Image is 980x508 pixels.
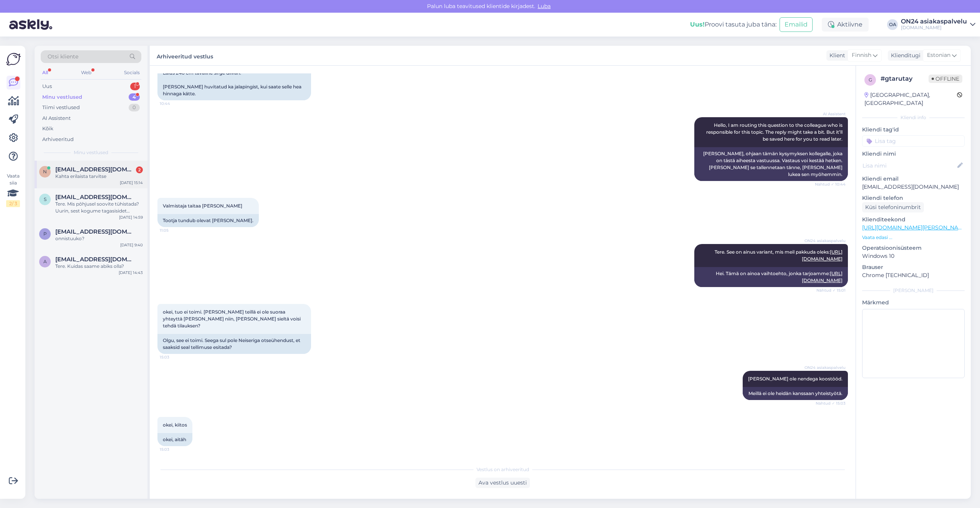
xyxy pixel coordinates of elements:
[822,18,869,32] div: Aktiivne
[715,249,843,262] span: Tere. See on ainus variant, mis meil pakkuda oleks:
[43,169,47,174] span: N
[119,270,143,276] div: [DATE] 14:43
[55,194,135,201] span: satuminnimari@gmail.com
[163,422,187,428] span: okei, kiitos
[862,299,965,307] p: Märkmed
[805,238,846,244] span: ON24 asiakaspalvelu
[477,466,529,473] span: Vestlus on arhiveeritud
[120,180,143,186] div: [DATE] 15:14
[136,166,143,173] div: 2
[901,18,975,31] a: ON24 asiakaspalvelu[DOMAIN_NAME]
[6,173,20,207] div: Vaata siia
[862,161,956,170] input: Lisa nimi
[129,104,140,111] div: 0
[826,51,845,60] div: Klient
[55,201,143,214] div: Tere. Mis põhjusel soovite tühistada? Uurin, sest kogume tagasisidet seoses tühistustega.
[129,93,140,101] div: 4
[862,194,965,202] p: Kliendi telefon
[743,387,848,400] div: Meillä ei ole heidän kanssaan yhteistyötä.
[694,267,848,287] div: Hei. Tämä on ainoa vaihtoehto, jonka tarjoamme:
[862,126,965,134] p: Kliendi tag'id
[42,104,80,111] div: Tiimi vestlused
[55,228,135,235] span: piia.pykke@gmail.com
[79,68,93,78] div: Web
[901,25,967,31] div: [DOMAIN_NAME]
[805,365,846,370] span: ON24 asiakaspalvelu
[706,122,844,142] span: Hello, I am routing this question to the colleague who is responsible for this topic. The reply m...
[55,173,143,180] div: Kahta erilaista tarvitse
[852,51,871,60] span: Finnish
[119,214,143,220] div: [DATE] 14:59
[122,68,141,78] div: Socials
[157,50,213,61] label: Arhiveeritud vestlus
[690,21,705,28] b: Uus!
[817,111,846,117] span: AI Assistent
[41,68,50,78] div: All
[160,227,189,233] span: 11:05
[780,17,813,32] button: Emailid
[6,52,21,66] img: Askly Logo
[42,83,52,90] div: Uus
[163,203,242,209] span: Valmistaja taitaa [PERSON_NAME]
[43,259,47,264] span: A
[157,433,192,446] div: okei, aitäh
[475,478,530,488] div: Ava vestlus uuesti
[862,263,965,271] p: Brauser
[901,18,967,25] div: ON24 asiakaspalvelu
[862,183,965,191] p: [EMAIL_ADDRESS][DOMAIN_NAME]
[929,75,962,83] span: Offline
[694,147,848,181] div: [PERSON_NAME], ohjaan tämän kysymyksen kollegalle, joka on tästä aiheesta vastuussa. Vastaus voi ...
[862,202,924,212] div: Küsi telefoninumbrit
[6,200,20,207] div: 2 / 3
[163,309,302,329] span: okei, tuo ei toimi. [PERSON_NAME] teillä ei ole suoraa yhteyttä [PERSON_NAME] niin, [PERSON_NAME]...
[55,256,135,263] span: Asta.veiler@gmail.com
[862,234,965,241] p: Vaata edasi ...
[55,235,143,242] div: onnistuuko?
[690,20,776,29] div: Proovi tasuta juba täna:
[887,19,898,30] div: OA
[862,224,968,231] a: [URL][DOMAIN_NAME][PERSON_NAME]
[42,93,82,101] div: Minu vestlused
[862,135,965,147] input: Lisa tag
[862,252,965,260] p: Windows 10
[55,166,135,173] span: Natalie.pinhasov81@gmail.com
[43,231,47,237] span: p
[535,3,553,10] span: Luba
[74,149,108,156] span: Minu vestlused
[157,214,259,227] div: Tootja tundub olevat [PERSON_NAME].
[862,175,965,183] p: Kliendi email
[42,136,74,143] div: Arhiveeritud
[130,83,140,90] div: 1
[862,271,965,279] p: Chrome [TECHNICAL_ID]
[862,287,965,294] div: [PERSON_NAME]
[55,263,143,270] div: Tere. Kuidas saame abiks olla?
[120,242,143,248] div: [DATE] 9:40
[862,216,965,224] p: Klienditeekond
[815,181,846,187] span: Nähtud ✓ 10:44
[160,354,189,360] span: 15:03
[864,91,957,107] div: [GEOGRAPHIC_DATA], [GEOGRAPHIC_DATA]
[862,244,965,252] p: Operatsioonisüsteem
[748,376,843,382] span: [PERSON_NAME] ole nendega koostööd.
[869,77,872,83] span: g
[816,287,846,293] span: Nähtud ✓ 15:01
[48,53,78,61] span: Otsi kliente
[44,196,46,202] span: s
[42,115,71,122] div: AI Assistent
[42,125,53,133] div: Kõik
[881,74,929,83] div: # gtarutay
[816,400,846,406] span: Nähtud ✓ 15:03
[160,101,189,106] span: 10:44
[862,114,965,121] div: Kliendi info
[888,51,920,60] div: Klienditugi
[160,447,189,452] span: 15:03
[157,334,311,354] div: Olgu, see ei toimi. Seega sul pole Neiseriga otseühendust, et saaksid seal tellimuse esitada?
[862,150,965,158] p: Kliendi nimi
[927,51,950,60] span: Estonian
